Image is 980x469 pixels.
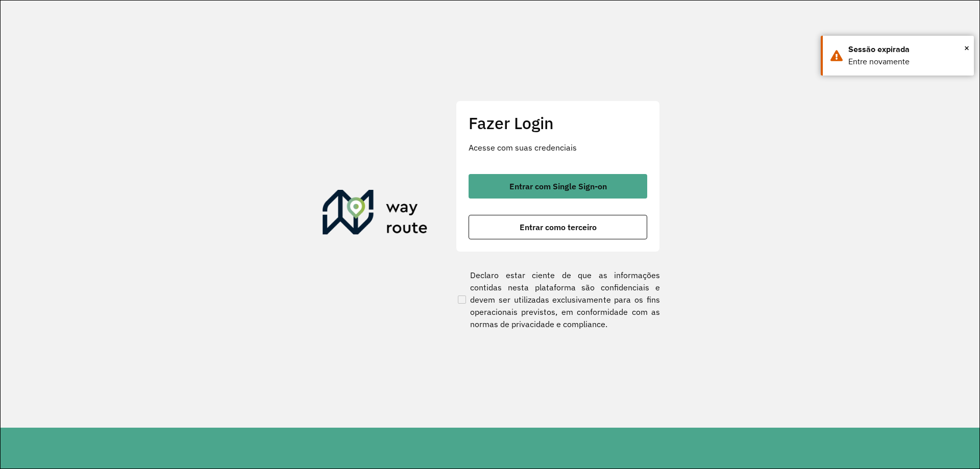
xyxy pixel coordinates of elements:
h2: Fazer Login [469,113,647,133]
button: button [469,174,647,199]
div: Entre novamente [848,56,966,68]
img: Roteirizador AmbevTech [323,190,428,239]
button: Close [964,40,969,56]
button: button [469,215,647,239]
span: Entrar como terceiro [520,223,597,231]
span: × [964,40,969,56]
div: Sessão expirada [848,43,966,56]
p: Acesse com suas credenciais [469,141,647,154]
span: Entrar com Single Sign-on [509,182,607,190]
label: Declaro estar ciente de que as informações contidas nesta plataforma são confidenciais e devem se... [456,269,660,330]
